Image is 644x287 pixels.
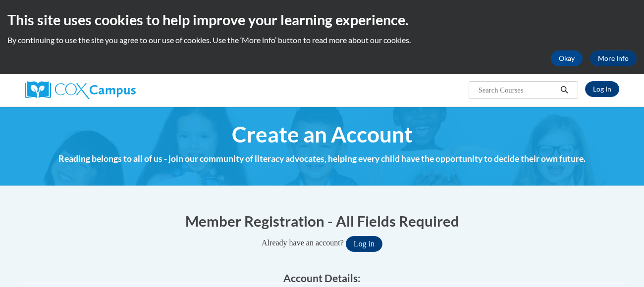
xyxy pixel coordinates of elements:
a: More Info [590,50,637,66]
h4: Reading belongs to all of us - join our community of literacy advocates, helping every child have... [27,152,617,165]
img: Cox Campus [25,81,136,99]
h2: This site uses cookies to help improve your learning experience. [7,10,637,30]
span: Create an Account [232,121,413,147]
button: Search [557,84,572,96]
button: Okay [551,50,583,66]
h1: Member Registration - All Fields Required [17,211,627,231]
a: Log In [585,81,619,97]
input: Search Courses [478,84,557,96]
p: By continuing to use the site you agree to our use of cookies. Use the ‘More info’ button to read... [7,35,637,46]
span: Account Details: [283,272,361,284]
button: Log in [346,236,382,252]
span: Already have an account? [262,239,344,247]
